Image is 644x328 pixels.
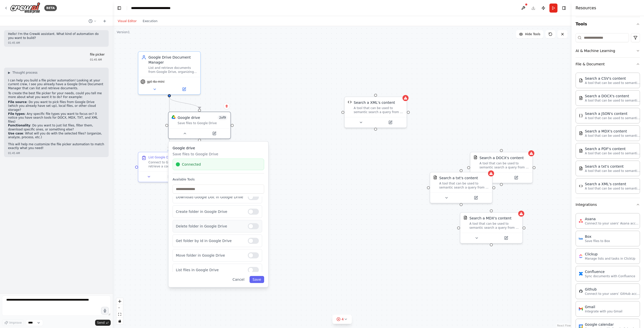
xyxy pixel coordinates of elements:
[579,219,583,223] img: Asana
[579,307,583,311] img: Gmail
[8,132,105,139] li: : What will you do with the selected files? (organize, analyze, process, etc.)
[97,321,105,325] span: Send
[342,317,344,322] span: 4
[8,151,105,155] div: 01:45 AM
[117,30,130,34] div: Version 1
[560,5,568,12] button: Hide right sidebar
[585,292,640,296] p: Connect to your users’ GitHub accounts
[585,234,610,239] div: Box
[116,305,123,311] button: zoom out
[170,86,198,92] button: Open in side panel
[579,237,583,241] img: Box
[116,5,123,12] button: Hide left sidebar
[348,100,352,104] img: XMLSearchTool
[173,177,264,181] label: Available Tools
[90,58,105,62] div: 01:45 AM
[585,322,637,327] div: Google calendar
[167,97,172,149] g: Edge from 5e9e4a3e-b755-44e8-877e-143680fd07d7 to 55a7337e-8d24-47b7-95e4-9399473db683
[585,111,640,116] div: Search a JSON's content
[116,298,123,305] button: zoom in
[148,160,197,168] div: Connect to Google Drive and retrieve a comprehensive list of all documents, including their names...
[8,91,105,99] p: To create the best file picker for your needs, could you tell me more about what you want it to d...
[585,274,635,278] p: Sync documents with Confluence
[576,44,640,57] button: AI & Machine Learning
[173,152,264,157] p: Save files to Google Drive
[525,32,540,36] span: Hide Tools
[585,309,622,313] p: Integrate with you Gmail
[585,257,635,261] p: Manage lists and tasks in ClickUp
[148,155,192,159] div: List Google Drive Documents
[585,169,640,173] p: A tool that can be used to semantic search a query from a txt's content.
[579,166,583,170] img: TXTSearchTool
[176,253,244,258] p: Move folder in Google Drive
[354,100,395,105] div: Search a XML's content
[585,99,640,103] p: A tool that can be used to semantic search a query from a DOCX's content.
[148,66,197,74] div: List and retrieve documents from Google Drive, organizing them for easy access and review
[479,161,529,169] div: A tool that can be used to semantic search a query from a DOCX's content.
[176,224,244,229] p: Delete folder in Google Drive
[585,93,640,99] div: Search a DOCX's content
[12,71,37,75] span: Thought process
[460,212,523,244] div: MDXSearchToolSearch a MDX's contentA tool that can be used to semantic search a query from a MDX'...
[579,254,583,258] img: ClickUp
[585,252,635,257] div: Clickup
[8,112,25,116] strong: File types
[439,181,489,190] div: A tool that can be used to semantic search a query from a txt's content.
[585,164,640,169] div: Search a txt's content
[516,30,543,38] button: Hide Tools
[585,216,640,221] div: Asana
[376,119,405,125] button: Open in side panel
[200,130,228,136] button: Open in side panel
[87,18,99,24] button: Switch to previous chat
[167,97,202,109] g: Edge from 5e9e4a3e-b755-44e8-877e-143680fd07d7 to fd3a3bd6-3b62-42fd-8069-87c90c606485
[250,276,264,283] button: Save
[8,100,27,104] strong: File source
[176,209,244,214] p: Create folder in Google Drive
[430,172,493,203] div: TXTSearchToolSearch a txt's contentA tool that can be used to semantic search a query from a txt'...
[176,238,244,243] p: Get folder by Id in Google Drive
[585,304,622,309] div: Gmail
[140,18,160,24] button: Execution
[473,155,477,159] img: DOCXSearchTool
[462,195,490,201] button: Open in side panel
[8,71,10,75] span: ▶
[44,5,57,11] div: BETA
[585,181,640,186] div: Search a XML's content
[178,115,200,120] div: Google drive
[585,81,640,85] p: A tool that can be used to semantic search a query from a CSV's content.
[115,18,140,24] button: Visual Editor
[576,198,640,211] button: Integrations
[138,152,201,182] div: List Google Drive DocumentsConnect to Google Drive and retrieve a comprehensive list of all docum...
[354,106,404,114] div: A tool that can be used to semantic search a query from a XML's content.
[8,71,37,75] button: ▶Thought process
[8,112,105,124] li: : Any specific file types you want to focus on? (I notice you have search tools for DOCX, MDX, TX...
[8,124,105,131] li: : Do you want to just list files, filter them, download specific ones, or something else?
[131,6,184,11] nav: breadcrumb
[579,149,583,153] img: PDFSearchTool
[229,276,247,283] button: Cancel
[557,324,571,327] a: React Flow attribution
[8,100,105,112] li: : Do you want to pick files from Google Drive (which you already have set up), local files, or ot...
[2,319,24,326] button: Improve
[585,287,640,292] div: Github
[178,121,227,125] div: Save files to Google Drive
[101,18,109,24] button: Start a new chat
[585,186,640,191] p: A tool that can be used to semantic search a query from a XML's content.
[90,53,105,57] p: file picker
[579,289,583,293] img: GitHub
[585,134,640,138] p: A tool that can be used to semantic search a query from a MDX's content.
[579,96,583,100] img: DOCXSearchTool
[116,311,123,318] button: fit view
[470,152,533,183] div: DOCXSearchToolSearch a DOCX's contentA tool that can be used to semantic search a query from a DO...
[8,132,23,135] strong: Use case
[439,175,478,180] div: Search a txt's content
[585,221,640,225] p: Connect to your users’ Asana accounts
[344,97,407,128] div: XMLSearchToolSearch a XML's contentA tool that can be used to semantic search a query from a XML'...
[168,112,231,139] div: Google DriveGoogle drive2of9Save files to Google DriveGoogle driveSave files to Google DriveConne...
[10,2,40,14] img: Logo
[492,235,520,241] button: Open in side panel
[576,17,640,31] button: Tools
[469,222,519,230] div: A tool that can be used to semantic search a query from a MDX's content.
[479,155,524,160] div: Search a DOCX's content
[463,216,467,220] img: MDXSearchTool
